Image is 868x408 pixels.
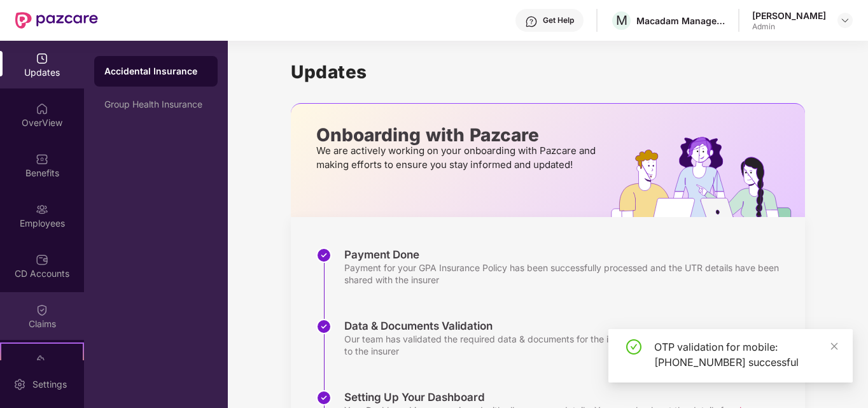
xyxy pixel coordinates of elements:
span: check-circle [626,339,641,355]
span: M [616,13,627,28]
div: OTP validation for mobile: [PHONE_NUMBER] successful [654,339,837,370]
div: Our team has validated the required data & documents for the insurance policy copy and submitted ... [344,333,792,357]
img: svg+xml;base64,PHN2ZyBpZD0iSG9tZSIgeG1sbnM9Imh0dHA6Ly93d3cudzMub3JnLzIwMDAvc3ZnIiB3aWR0aD0iMjAiIG... [36,102,48,115]
img: svg+xml;base64,PHN2ZyBpZD0iQ2xhaW0iIHhtbG5zPSJodHRwOi8vd3d3LnczLm9yZy8yMDAwL3N2ZyIgd2lkdGg9IjIwIi... [36,304,48,316]
div: Setting Up Your Dashboard [344,390,758,404]
img: svg+xml;base64,PHN2ZyBpZD0iU3RlcC1Eb25lLTMyeDMyIiB4bWxucz0iaHR0cDovL3d3dy53My5vcmcvMjAwMC9zdmciIH... [316,390,332,405]
img: svg+xml;base64,PHN2ZyBpZD0iVXBkYXRlZCIgeG1sbnM9Imh0dHA6Ly93d3cudzMub3JnLzIwMDAvc3ZnIiB3aWR0aD0iMj... [36,52,48,65]
img: svg+xml;base64,PHN2ZyBpZD0iU2V0dGluZy0yMHgyMCIgeG1sbnM9Imh0dHA6Ly93d3cudzMub3JnLzIwMDAvc3ZnIiB3aW... [13,378,26,391]
div: Settings [29,378,71,391]
p: Onboarding with Pazcare [316,129,599,141]
img: New Pazcare Logo [15,12,98,29]
p: We are actively working on your onboarding with Pazcare and making efforts to ensure you stay inf... [316,144,599,172]
div: Get Help [543,15,574,25]
img: svg+xml;base64,PHN2ZyBpZD0iSGVscC0zMngzMiIgeG1sbnM9Imh0dHA6Ly93d3cudzMub3JnLzIwMDAvc3ZnIiB3aWR0aD... [525,15,538,28]
div: Payment for your GPA Insurance Policy has been successfully processed and the UTR details have be... [344,262,792,286]
img: svg+xml;base64,PHN2ZyB4bWxucz0iaHR0cDovL3d3dy53My5vcmcvMjAwMC9zdmciIHdpZHRoPSIyMSIgaGVpZ2h0PSIyMC... [36,354,48,367]
img: svg+xml;base64,PHN2ZyBpZD0iQmVuZWZpdHMiIHhtbG5zPSJodHRwOi8vd3d3LnczLm9yZy8yMDAwL3N2ZyIgd2lkdGg9Ij... [36,153,48,165]
img: svg+xml;base64,PHN2ZyBpZD0iU3RlcC1Eb25lLTMyeDMyIiB4bWxucz0iaHR0cDovL3d3dy53My5vcmcvMjAwMC9zdmciIH... [316,248,332,263]
img: hrOnboarding [611,137,805,217]
img: svg+xml;base64,PHN2ZyBpZD0iQ0RfQWNjb3VudHMiIGRhdGEtbmFtZT0iQ0QgQWNjb3VudHMiIHhtbG5zPSJodHRwOi8vd3... [36,253,48,266]
h1: Updates [291,61,805,83]
div: Data & Documents Validation [344,319,792,333]
div: [PERSON_NAME] [752,10,826,22]
img: svg+xml;base64,PHN2ZyBpZD0iRHJvcGRvd24tMzJ4MzIiIHhtbG5zPSJodHRwOi8vd3d3LnczLm9yZy8yMDAwL3N2ZyIgd2... [840,15,850,25]
img: svg+xml;base64,PHN2ZyBpZD0iU3RlcC1Eb25lLTMyeDMyIiB4bWxucz0iaHR0cDovL3d3dy53My5vcmcvMjAwMC9zdmciIH... [316,319,332,334]
div: Admin [752,22,826,32]
img: svg+xml;base64,PHN2ZyBpZD0iRW1wbG95ZWVzIiB4bWxucz0iaHR0cDovL3d3dy53My5vcmcvMjAwMC9zdmciIHdpZHRoPS... [36,203,48,216]
div: Group Health Insurance [104,99,207,109]
div: Payment Done [344,248,792,262]
span: close [830,342,839,351]
div: Accidental Insurance [104,65,207,78]
div: Macadam Management Services Private Limited [636,15,725,27]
